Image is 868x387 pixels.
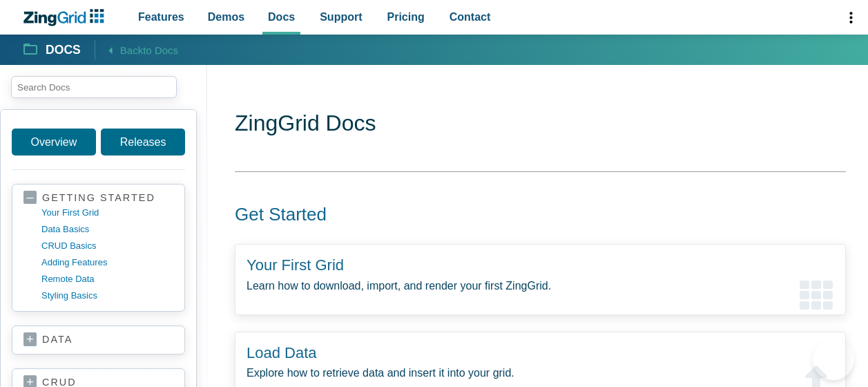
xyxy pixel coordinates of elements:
[208,8,244,26] span: Demos
[12,129,96,155] a: Overview
[247,276,834,295] p: Learn how to download, import, and render your first ZingGrid.
[46,44,81,57] strong: Docs
[268,8,295,26] span: Docs
[101,129,185,155] a: Releases
[387,8,425,26] span: Pricing
[138,8,184,26] span: Features
[41,254,173,271] a: adding features
[41,271,173,287] a: remote data
[450,8,491,26] span: Contact
[143,44,178,56] span: to Docs
[218,203,829,227] h2: Get Started
[23,333,173,347] a: data
[41,287,173,304] a: styling basics
[41,205,173,221] a: your first grid
[23,41,81,58] a: Docs
[235,109,846,140] h1: ZingGrid Docs
[813,339,854,380] iframe: Toggle Customer Support
[11,76,177,98] input: search input
[23,191,173,205] a: getting started
[247,344,317,361] a: Load Data
[95,40,178,59] a: Backto Docs
[247,256,344,274] a: Your First Grid
[120,41,178,59] span: Back
[41,221,173,238] a: data basics
[41,238,173,254] a: CRUD basics
[320,8,362,26] span: Support
[247,364,834,382] p: Explore how to retrieve data and insert it into your grid.
[22,9,111,26] a: ZingChart Logo. Click to return to the homepage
